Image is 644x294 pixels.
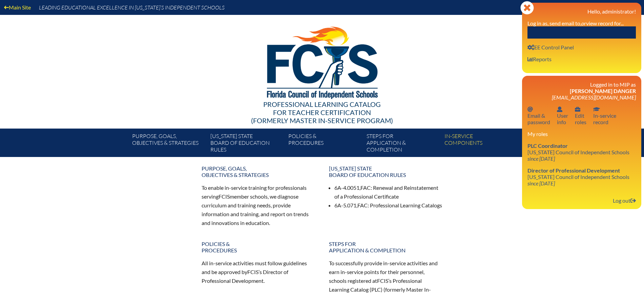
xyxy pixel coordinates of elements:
[527,45,534,50] svg: User info
[527,20,624,26] label: Log in as, send email to, view record for...
[525,166,632,188] a: Director of Professional Development [US_STATE] Council of Independent Schools since [DATE]
[525,141,632,163] a: PLC Coordinator [US_STATE] Council of Independent Schools since [DATE]
[202,259,315,285] p: All in-service activities must follow guidelines and be approved by ’s Director of Professional D...
[520,1,534,15] svg: Close
[590,105,619,127] a: In-service recordIn-servicerecord
[1,3,34,12] a: Main Site
[198,238,319,256] a: Policies &Procedures
[357,202,368,208] span: FAC
[334,183,443,201] li: 6A-4.0051, : Renewal and Reinstatement of a Professional Certificate
[273,108,371,116] span: for Teacher Certification
[247,269,258,275] span: FCIS
[442,131,520,157] a: In-servicecomponents
[325,238,447,256] a: Steps forapplication & completion
[527,8,636,15] h3: Hello, administrator!
[527,167,620,174] span: Director of Professional Development
[377,277,388,284] span: FCIS
[198,162,319,181] a: Purpose, goals,objectives & strategies
[527,131,636,137] h3: My roles
[630,198,636,203] svg: Log out
[527,142,568,149] span: PLC Coordinator
[581,20,586,26] i: or
[325,162,447,181] a: [US_STATE] StateBoard of Education rules
[334,201,443,210] li: 6A-5.071, : Professional Learning Catalogs
[570,88,636,94] span: [PERSON_NAME] Danger
[525,54,554,64] a: User infoReports
[610,196,639,205] a: Log outLog out
[525,43,577,52] a: User infoEE Control Panel
[527,155,555,162] i: since [DATE]
[525,105,553,127] a: Email passwordEmail &password
[552,94,636,100] span: [EMAIL_ADDRESS][DOMAIN_NAME]
[371,286,381,293] span: PLC
[364,131,442,157] a: Steps forapplication & completion
[527,107,533,112] svg: Email password
[219,193,230,200] span: FCIS
[557,107,562,112] svg: User info
[129,131,207,157] a: Purpose, goals,objectives & strategies
[554,105,571,127] a: User infoUserinfo
[593,107,600,112] svg: In-service record
[286,131,363,157] a: Policies &Procedures
[575,107,580,112] svg: User info
[572,105,589,127] a: User infoEditroles
[202,183,315,227] p: To enable in-service training for professionals serving member schools, we diagnose curriculum an...
[527,81,636,100] h3: Logged in to MIP as
[252,15,392,107] img: FCISlogo221.eps
[360,184,371,191] span: FAC
[527,180,555,186] i: since [DATE]
[527,56,533,62] svg: User info
[208,131,286,157] a: [US_STATE] StateBoard of Education rules
[127,100,517,125] div: Professional Learning Catalog (formerly Master In-service Program)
